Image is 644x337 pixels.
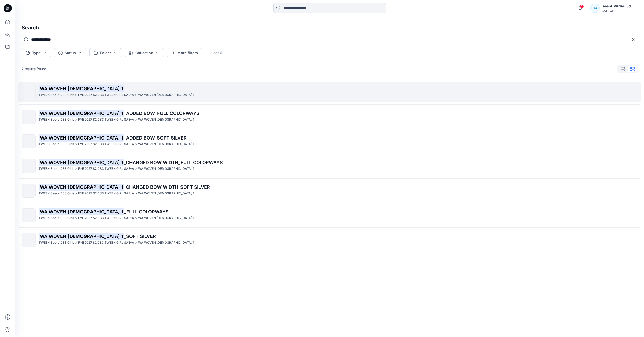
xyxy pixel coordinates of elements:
[39,166,74,172] p: TWEEN Sae-a D33 Girls
[138,166,194,172] p: WA WOVEN CAMI 1
[17,21,642,35] h4: Search
[78,92,134,98] p: FYE 2027 S2 D33 TWEEN GIRL SAE-A
[39,85,124,92] mark: WA WOVEN [DEMOGRAPHIC_DATA] 1
[135,191,137,196] p: >
[135,240,137,245] p: >
[602,3,638,9] div: Sae-A Virtual 3d Team
[138,215,194,221] p: WA WOVEN CAMI 1
[167,48,202,57] button: More filters
[78,191,134,196] p: FYE 2027 S2 D33 TWEEN GIRL SAE-A
[78,166,134,172] p: FYE 2027 S2 D33 TWEEN GIRL SAE-A
[78,215,134,221] p: FYE 2027 S2 D33 TWEEN GIRL SAE-A
[39,191,74,196] p: TWEEN Sae-a D33 Girls
[39,110,124,117] mark: WA WOVEN [DEMOGRAPHIC_DATA] 1
[590,4,600,13] div: SA
[135,117,137,122] p: >
[124,184,210,190] span: _CHANGED BOW WIDTH_SOFT SILVER
[75,240,77,245] p: >
[18,107,641,127] a: WA WOVEN [DEMOGRAPHIC_DATA] 1_ADDED BOW_FULL COLORWAYSTWEEN Sae-a D33 Girls>FYE 2027 S2 D33 TWEEN...
[124,234,156,239] span: _SOFT SILVER
[75,215,77,221] p: >
[135,215,137,221] p: >
[89,48,122,57] button: Folder
[39,92,74,98] p: TWEEN Sae-a D33 Girls
[75,166,77,172] p: >
[124,209,169,214] span: _FULL COLORWAYS
[18,181,641,201] a: WA WOVEN [DEMOGRAPHIC_DATA] 1_CHANGED BOW WIDTH_SOFT SILVERTWEEN Sae-a D33 Girls>FYE 2027 S2 D33 ...
[54,48,86,57] button: Status
[18,205,641,225] a: WA WOVEN [DEMOGRAPHIC_DATA] 1_FULL COLORWAYSTWEEN Sae-a D33 Girls>FYE 2027 S2 D33 TWEEN GIRL SAE-...
[75,117,77,122] p: >
[602,9,638,13] div: Walmart
[78,240,134,245] p: FYE 2027 S2 D33 TWEEN GIRL SAE-A
[39,233,124,240] mark: WA WOVEN [DEMOGRAPHIC_DATA] 1
[138,191,194,196] p: WA WOVEN CAMI 1
[22,66,46,72] p: 7 results found
[124,135,187,141] span: _ADDED BOW_SOFT SILVER
[138,117,194,122] p: WA WOVEN CAMI 1
[580,4,584,8] span: 1
[18,230,641,250] a: WA WOVEN [DEMOGRAPHIC_DATA] 1_SOFT SILVERTWEEN Sae-a D33 Girls>FYE 2027 S2 D33 TWEEN GIRL SAE-A>W...
[124,111,199,116] span: _ADDED BOW_FULL COLORWAYS
[78,142,134,147] p: FYE 2027 S2 D33 TWEEN GIRL SAE-A
[39,240,74,245] p: TWEEN Sae-a D33 Girls
[18,131,641,152] a: WA WOVEN [DEMOGRAPHIC_DATA] 1_ADDED BOW_SOFT SILVERTWEEN Sae-a D33 Girls>FYE 2027 S2 D33 TWEEN GI...
[125,48,164,57] button: Collection
[39,159,124,166] mark: WA WOVEN [DEMOGRAPHIC_DATA] 1
[138,92,194,98] p: WA WOVEN CAMI 1
[138,240,194,245] p: WA WOVEN CAMI 1
[18,82,641,102] a: WA WOVEN [DEMOGRAPHIC_DATA] 1TWEEN Sae-a D33 Girls>FYE 2027 S2 D33 TWEEN GIRL SAE-A>WA WOVEN [DEM...
[39,183,124,191] mark: WA WOVEN [DEMOGRAPHIC_DATA] 1
[39,117,74,122] p: TWEEN Sae-a D33 Girls
[124,160,223,165] span: _CHANGED BOW WIDTH_FULL COLORWAYS
[18,156,641,176] a: WA WOVEN [DEMOGRAPHIC_DATA] 1_CHANGED BOW WIDTH_FULL COLORWAYSTWEEN Sae-a D33 Girls>FYE 2027 S2 D...
[78,117,134,122] p: FYE 2027 S2 D33 TWEEN GIRL SAE-A
[22,48,51,57] button: Type
[39,134,124,141] mark: WA WOVEN [DEMOGRAPHIC_DATA] 1
[135,142,137,147] p: >
[135,92,137,98] p: >
[135,166,137,172] p: >
[75,142,77,147] p: >
[39,215,74,221] p: TWEEN Sae-a D33 Girls
[39,142,74,147] p: TWEEN Sae-a D33 Girls
[39,208,124,215] mark: WA WOVEN [DEMOGRAPHIC_DATA] 1
[75,191,77,196] p: >
[138,142,194,147] p: WA WOVEN CAMI 1
[75,92,77,98] p: >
